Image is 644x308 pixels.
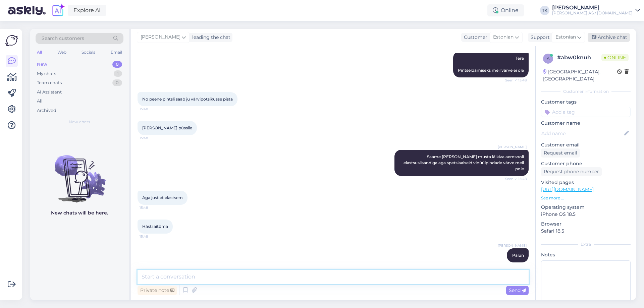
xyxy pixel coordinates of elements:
span: Aga just et elastsem [142,195,183,200]
span: [PERSON_NAME] [498,243,527,248]
span: Estonian [493,34,514,41]
img: No chats [30,143,129,203]
span: 15:48 [140,107,165,112]
span: Estonian [555,34,576,41]
span: [PERSON_NAME] [498,144,527,149]
img: explore-ai [51,3,65,17]
p: Customer tags [541,99,631,106]
input: Add a tag [541,107,631,117]
div: 0 [112,61,122,68]
span: 15:48 [140,234,165,239]
div: Support [528,34,550,41]
span: Send [509,287,526,293]
div: Team chats [37,79,62,86]
span: Online [601,54,629,61]
p: Safari 18.5 [541,228,631,235]
span: Search customers [42,35,84,42]
span: Hästi aitüma [142,224,168,229]
span: 15:48 [140,205,165,210]
div: Web [56,48,68,57]
div: # abw0knuh [557,54,601,62]
p: Browser [541,221,631,228]
div: Socials [80,48,97,57]
p: See more ... [541,195,631,201]
div: New [37,61,47,68]
input: Add name [541,130,623,137]
img: Askly Logo [5,34,18,47]
div: [PERSON_NAME] AS / [DOMAIN_NAME] [552,10,633,16]
p: Customer name [541,120,631,127]
div: Customer information [541,88,631,95]
p: New chats will be here. [51,209,108,217]
div: [PERSON_NAME] [552,5,633,10]
span: 15:48 [501,263,527,268]
div: Private note [138,286,177,295]
p: Visited pages [541,179,631,186]
span: a [547,56,550,61]
span: [PERSON_NAME] püssile [142,125,192,130]
p: Customer email [541,141,631,148]
a: [PERSON_NAME][PERSON_NAME] AS / [DOMAIN_NAME] [552,5,640,16]
a: [URL][DOMAIN_NAME] [541,186,594,192]
p: Operating system [541,204,631,211]
span: Seen ✓ 15:48 [501,78,527,83]
span: New chats [69,119,90,125]
a: Explore AI [68,5,106,16]
span: Seen ✓ 15:48 [501,176,527,181]
div: Email [109,48,123,57]
div: 1 [114,70,122,77]
div: Customer [461,34,487,41]
div: Request email [541,148,580,158]
div: All [37,98,43,105]
div: leading the chat [190,34,230,41]
p: iPhone OS 18.5 [541,211,631,218]
div: 0 [112,79,122,86]
div: Archived [37,107,56,114]
p: Notes [541,251,631,258]
p: Customer phone [541,160,631,167]
div: AI Assistant [37,89,62,96]
div: My chats [37,70,56,77]
div: TK [540,6,549,15]
div: Archive chat [588,33,630,42]
span: Saame [PERSON_NAME] musta läikiva aerosooli elastsuslisandiga aga spetsiaalseid vinüülpindade vär... [404,154,525,171]
div: All [36,48,43,57]
span: Palun [512,253,524,258]
div: [GEOGRAPHIC_DATA], [GEOGRAPHIC_DATA] [543,68,617,82]
div: Online [487,4,524,16]
div: Extra [541,241,631,247]
span: No peene pintsli saab ju värvipotsikusse pista [142,97,233,102]
div: Request phone number [541,167,602,176]
span: [PERSON_NAME] [141,34,180,41]
span: 15:48 [140,135,165,140]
